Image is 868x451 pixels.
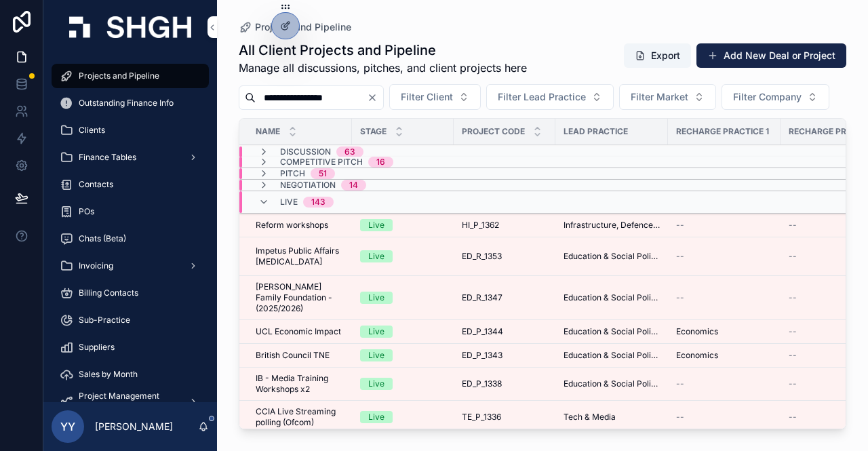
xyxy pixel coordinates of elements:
span: -- [789,220,797,231]
span: Filter Market [631,90,688,104]
span: Discussion [280,146,331,157]
div: scrollable content [43,54,217,402]
span: Invoicing [79,260,113,271]
span: ED_R_1353 [462,251,502,262]
span: Filter Lead Practice [498,90,586,104]
span: Clients [79,125,105,136]
div: 63 [344,146,355,157]
span: -- [789,350,797,361]
div: Live [368,349,384,361]
a: POs [52,199,209,224]
span: Stage [360,126,387,137]
button: Select Button [722,84,829,110]
a: Reform workshops [256,220,344,231]
button: Export [624,43,691,68]
a: Infrastructure, Defence, Industrial, Transport [564,220,660,231]
a: Live [360,349,446,361]
span: Education & Social Policy [564,350,660,361]
button: Select Button [486,84,614,110]
span: Suppliers [79,342,115,353]
a: ED_R_1347 [462,292,547,303]
span: Projects and Pipeline [79,71,159,81]
span: ED_P_1338 [462,378,502,389]
a: ED_R_1353 [462,251,547,262]
div: 14 [349,180,358,191]
span: Contacts [79,179,113,190]
span: POs [79,206,94,217]
span: -- [789,378,797,389]
div: Live [368,219,384,231]
span: Sales by Month [79,369,138,380]
a: Projects and Pipeline [52,64,209,88]
span: Name [256,126,280,137]
a: -- [676,251,772,262]
a: Outstanding Finance Info [52,91,209,115]
a: Live [360,219,446,231]
button: Select Button [389,84,481,110]
a: Live [360,326,446,338]
a: Live [360,411,446,423]
a: Contacts [52,172,209,197]
div: 143 [311,197,325,208]
a: Sub-Practice [52,308,209,332]
a: Education & Social Policy [564,326,660,337]
a: Suppliers [52,335,209,359]
a: Impetus Public Affairs [MEDICAL_DATA] [256,246,344,267]
span: -- [676,292,684,303]
span: Manage all discussions, pitches, and client projects here [239,60,527,76]
a: [PERSON_NAME] Family Foundation - (2025/2026) [256,281,344,314]
a: Economics [676,326,772,337]
span: Pitch [280,168,305,179]
a: -- [676,412,772,423]
span: Chats (Beta) [79,233,126,244]
span: Live [280,197,298,208]
button: Add New Deal or Project [696,43,846,68]
a: Economics [676,350,772,361]
span: -- [676,220,684,231]
span: Finance Tables [79,152,136,163]
a: -- [676,220,772,231]
a: Projects and Pipeline [239,20,351,34]
a: Live [360,378,446,390]
a: HI_P_1362 [462,220,547,231]
span: Education & Social Policy [564,378,660,389]
a: British Council TNE [256,350,344,361]
span: Education & Social Policy [564,292,660,303]
span: HI_P_1362 [462,220,499,231]
span: -- [789,326,797,337]
span: -- [676,251,684,262]
span: Filter Client [401,90,453,104]
span: Negotiation [280,180,336,191]
span: TE_P_1336 [462,412,501,423]
h1: All Client Projects and Pipeline [239,41,527,60]
span: Sub-Practice [79,315,130,326]
span: British Council TNE [256,350,330,361]
span: YY [60,418,75,435]
a: TE_P_1336 [462,412,547,423]
a: Billing Contacts [52,281,209,305]
a: Live [360,250,446,262]
a: Invoicing [52,254,209,278]
span: IB - Media Training Workshops x2 [256,373,344,395]
span: Education & Social Policy [564,251,660,262]
span: ED_R_1347 [462,292,502,303]
a: Sales by Month [52,362,209,387]
div: Live [368,411,384,423]
a: Live [360,292,446,304]
span: ED_P_1344 [462,326,503,337]
span: Outstanding Finance Info [79,98,174,109]
span: Project Code [462,126,525,137]
a: ED_P_1343 [462,350,547,361]
button: Clear [367,92,383,103]
div: Live [368,378,384,390]
a: Chats (Beta) [52,227,209,251]
span: -- [789,412,797,423]
span: Tech & Media [564,412,616,423]
a: -- [676,292,772,303]
span: Economics [676,326,718,337]
span: -- [676,412,684,423]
